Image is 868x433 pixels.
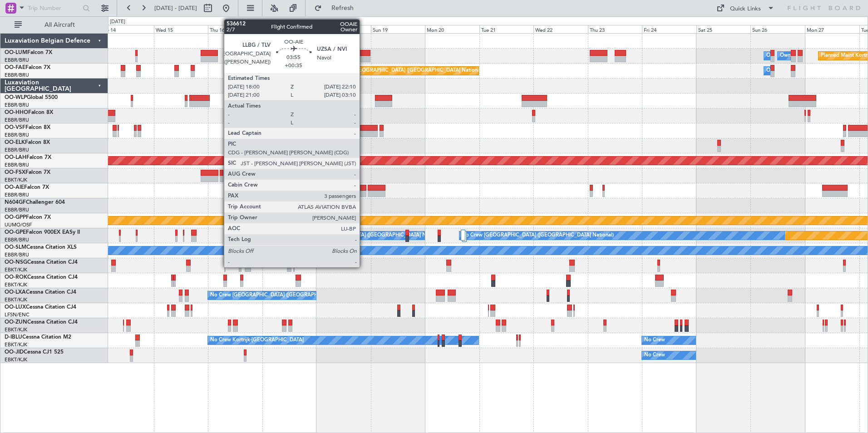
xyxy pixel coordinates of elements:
a: OO-SLMCessna Citation XLS [5,245,77,250]
a: N604GFChallenger 604 [5,200,65,205]
div: Thu 23 [588,25,642,33]
a: EBBR/BRU [5,132,29,138]
div: Owner Melsbroek Air Base [766,64,828,78]
a: EBBR/BRU [5,251,29,258]
a: OO-LUMFalcon 7X [5,50,52,55]
a: EBBR/BRU [5,207,29,213]
div: No Crew [644,349,665,362]
span: OO-VSF [5,125,25,130]
span: OO-ROK [5,275,27,280]
span: N604GF [5,200,26,205]
a: EBKT/KJK [5,266,27,273]
div: No Crew [GEOGRAPHIC_DATA] ([GEOGRAPHIC_DATA] National) [210,289,362,302]
span: All Aircraft [24,22,96,28]
div: No Crew [GEOGRAPHIC_DATA] ([GEOGRAPHIC_DATA] National) [291,229,444,242]
span: D-IBLU [5,335,22,340]
span: OO-LAH [5,155,26,160]
div: Fri 24 [642,25,696,33]
span: OO-JID [5,349,24,355]
div: Sun 26 [750,25,805,33]
div: Wed 22 [533,25,588,33]
span: OO-NSG [5,260,27,265]
a: OO-ZUNCessna Citation CJ4 [5,320,78,325]
a: OO-AIEFalcon 7X [5,185,49,190]
button: Refresh [310,1,365,15]
a: EBKT/KJK [5,341,27,348]
div: Wed 15 [154,25,208,33]
a: EBKT/KJK [5,326,27,333]
a: D-IBLUCessna Citation M2 [5,335,71,340]
div: Sat 18 [316,25,371,33]
span: OO-AIE [5,185,24,190]
div: Owner Melsbroek Air Base [780,49,842,63]
div: No Crew [GEOGRAPHIC_DATA] ([GEOGRAPHIC_DATA] National) [462,229,614,242]
div: Planned Maint [GEOGRAPHIC_DATA] ([GEOGRAPHIC_DATA] National) [319,64,483,78]
span: OO-FAE [5,65,25,70]
button: All Aircraft [10,18,99,32]
a: EBBR/BRU [5,236,29,243]
a: OO-GPEFalcon 900EX EASy II [5,230,80,235]
a: OO-WLPGlobal 5500 [5,95,58,100]
a: EBBR/BRU [5,162,29,168]
div: Tue 14 [99,25,154,33]
a: OO-ROKCessna Citation CJ4 [5,275,78,280]
a: EBBR/BRU [5,192,29,198]
a: OO-VSFFalcon 8X [5,125,50,130]
a: OO-GPPFalcon 7X [5,215,51,220]
a: OO-ELKFalcon 8X [5,140,50,145]
div: No Crew [644,334,665,347]
a: OO-HHOFalcon 8X [5,110,53,115]
div: Mon 27 [805,25,859,33]
span: [DATE] - [DATE] [154,4,197,12]
span: OO-GPP [5,215,26,220]
a: EBKT/KJK [5,356,27,363]
input: Trip Number [28,1,80,15]
a: EBBR/BRU [5,102,29,108]
div: Tue 21 [479,25,534,33]
button: Quick Links [712,1,779,15]
a: OO-NSGCessna Citation CJ4 [5,260,78,265]
span: OO-LXA [5,290,26,295]
span: OO-SLM [5,245,26,250]
span: OO-HHO [5,110,28,115]
a: EBKT/KJK [5,281,27,288]
a: EBBR/BRU [5,117,29,123]
span: OO-LUM [5,50,27,55]
a: LFSN/ENC [5,311,30,318]
span: OO-FSX [5,170,25,175]
a: OO-FAEFalcon 7X [5,65,50,70]
span: Refresh [324,5,362,11]
a: OO-LXACessna Citation CJ4 [5,290,76,295]
a: EBBR/BRU [5,147,29,153]
a: EBBR/BRU [5,57,29,64]
a: OO-JIDCessna CJ1 525 [5,349,64,355]
a: EBKT/KJK [5,296,27,303]
div: Quick Links [730,5,761,14]
a: EBKT/KJK [5,177,27,183]
div: Owner Melsbroek Air Base [766,49,828,63]
a: EBBR/BRU [5,72,29,79]
div: Fri 17 [262,25,317,33]
div: Sun 19 [371,25,425,33]
div: Thu 16 [208,25,262,33]
span: OO-ZUN [5,320,27,325]
span: OO-GPE [5,230,26,235]
a: OO-FSXFalcon 7X [5,170,50,175]
div: [DATE] [110,18,125,26]
a: UUMO/OSF [5,221,32,228]
span: OO-ELK [5,140,25,145]
span: OO-WLP [5,95,27,100]
div: Mon 20 [425,25,479,33]
a: OO-LAHFalcon 7X [5,155,51,160]
div: Sat 25 [696,25,751,33]
div: No Crew Kortrijk-[GEOGRAPHIC_DATA] [210,334,304,347]
span: OO-LUX [5,305,26,310]
a: OO-LUXCessna Citation CJ4 [5,305,76,310]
